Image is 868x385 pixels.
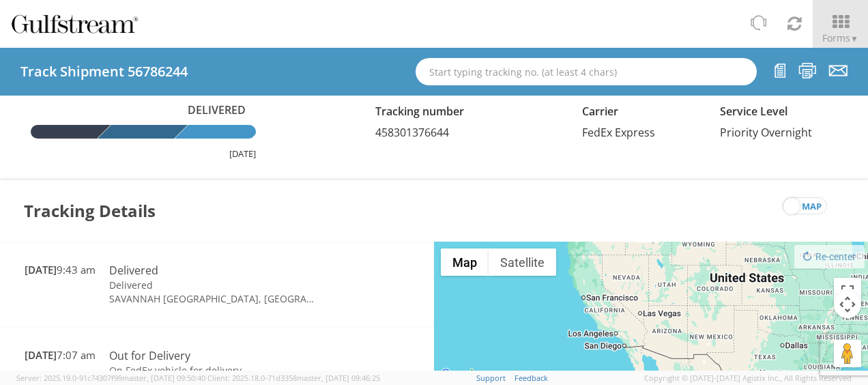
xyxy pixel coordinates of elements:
span: [DATE] [25,263,57,276]
h5: Tracking number [375,106,562,118]
button: Show street map [441,248,489,276]
button: Re-center [794,245,865,268]
span: Forms [822,31,858,44]
span: master, [DATE] 09:50:40 [122,373,205,383]
span: Copyright © [DATE]-[DATE] Agistix Inc., All Rights Reserved [644,373,852,384]
td: Delivered [102,279,325,292]
span: Delivered [181,102,256,118]
td: SAVANNAH [GEOGRAPHIC_DATA], [GEOGRAPHIC_DATA] [102,292,325,306]
span: [DATE] [25,348,57,362]
h3: Tracking Details [24,180,156,242]
h4: Track Shipment 56786244 [20,64,188,79]
span: 9:43 am [25,263,96,276]
span: FedEx Express [582,125,655,140]
span: Server: 2025.19.0-91c74307f99 [16,373,205,383]
span: 7:07 am [25,348,96,362]
a: Open this area in Google Maps (opens a new window) [437,366,482,384]
div: [DATE] [31,147,256,160]
span: Priority Overnight [720,125,812,140]
span: 458301376644 [375,125,449,140]
a: Support [476,373,506,383]
button: Toggle fullscreen view [834,278,861,305]
img: Google [437,366,482,384]
h5: Carrier [582,106,699,118]
img: gulfstream-logo-030f482cb65ec2084a9d.png [10,12,139,35]
button: Show satellite imagery [489,248,556,276]
button: Map camera controls [834,291,861,318]
span: Out for Delivery [109,348,190,363]
input: Start typing tracking no. (at least 4 chars) [416,58,757,85]
span: ▼ [850,33,858,44]
span: map [802,198,822,215]
span: Client: 2025.18.0-71d3358 [207,373,380,383]
td: On FedEx vehicle for delivery [102,364,325,377]
h5: Service Level [720,106,837,118]
span: Delivered [109,263,158,278]
span: master, [DATE] 09:46:25 [297,373,380,383]
a: Feedback [515,373,548,383]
